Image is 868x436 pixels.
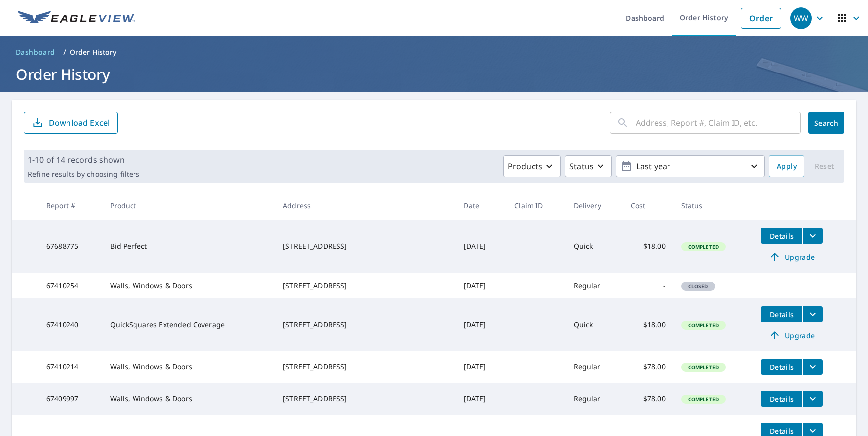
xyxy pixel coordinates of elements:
img: EV Logo [18,11,135,26]
p: Status [569,160,594,172]
a: Upgrade [761,327,823,343]
button: Apply [769,155,804,177]
button: filesDropdownBtn-67410214 [802,359,823,375]
td: Regular [566,273,623,298]
td: $78.00 [623,351,673,383]
span: Details [767,310,797,319]
a: Order [741,8,781,29]
span: Completed [682,396,725,403]
div: [STREET_ADDRESS] [283,241,448,251]
span: Completed [682,322,725,329]
div: [STREET_ADDRESS] [283,281,448,291]
span: Upgrade [767,251,817,263]
button: Status [565,155,612,177]
th: Address [275,191,456,220]
button: Products [503,155,561,177]
p: Order History [70,47,117,57]
li: / [63,46,66,58]
th: Report # [38,191,102,220]
button: detailsBtn-67688775 [761,228,802,244]
td: Quick [566,298,623,351]
span: Details [767,394,797,404]
span: Apply [777,160,797,173]
button: detailsBtn-67409997 [761,391,802,407]
span: Details [767,426,797,436]
td: Walls, Windows & Doors [102,383,275,415]
td: 67410240 [38,298,102,351]
td: Bid Perfect [102,220,275,273]
td: $78.00 [623,383,673,415]
span: Search [816,118,836,128]
p: Refine results by choosing filters [28,170,139,179]
div: WW [790,7,812,29]
p: Products [508,160,542,172]
td: [DATE] [456,383,506,415]
p: 1-10 of 14 records shown [28,154,139,166]
td: 67410254 [38,273,102,298]
button: Download Excel [24,112,118,134]
td: Walls, Windows & Doors [102,351,275,383]
div: [STREET_ADDRESS] [283,362,448,372]
a: Dashboard [12,44,59,60]
td: Walls, Windows & Doors [102,273,275,298]
button: filesDropdownBtn-67410240 [802,306,823,322]
th: Date [456,191,506,220]
td: Regular [566,383,623,415]
p: Last year [632,158,748,175]
th: Delivery [566,191,623,220]
td: $18.00 [623,220,673,273]
h1: Order History [12,64,856,84]
button: Last year [616,155,765,177]
button: detailsBtn-67410240 [761,306,802,322]
button: detailsBtn-67410214 [761,359,802,375]
div: [STREET_ADDRESS] [283,320,448,330]
td: [DATE] [456,298,506,351]
button: Search [808,112,844,134]
div: [STREET_ADDRESS] [283,394,448,404]
a: Upgrade [761,249,823,265]
span: Upgrade [767,329,817,341]
input: Address, Report #, Claim ID, etc. [636,109,801,137]
p: Download Excel [49,117,110,128]
span: Closed [682,283,714,290]
span: Details [767,363,797,372]
button: filesDropdownBtn-67688775 [802,228,823,244]
th: Cost [623,191,673,220]
nav: breadcrumb [12,44,856,60]
td: [DATE] [456,351,506,383]
th: Claim ID [506,191,565,220]
td: Regular [566,351,623,383]
button: filesDropdownBtn-67409997 [802,391,823,407]
td: $18.00 [623,298,673,351]
td: - [623,273,673,298]
td: QuickSquares Extended Coverage [102,298,275,351]
span: Details [767,231,797,241]
td: 67409997 [38,383,102,415]
td: [DATE] [456,273,506,298]
td: Quick [566,220,623,273]
th: Product [102,191,275,220]
td: [DATE] [456,220,506,273]
td: 67410214 [38,351,102,383]
td: 67688775 [38,220,102,273]
span: Completed [682,243,725,250]
th: Status [673,191,753,220]
span: Completed [682,364,725,371]
span: Dashboard [16,47,55,57]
